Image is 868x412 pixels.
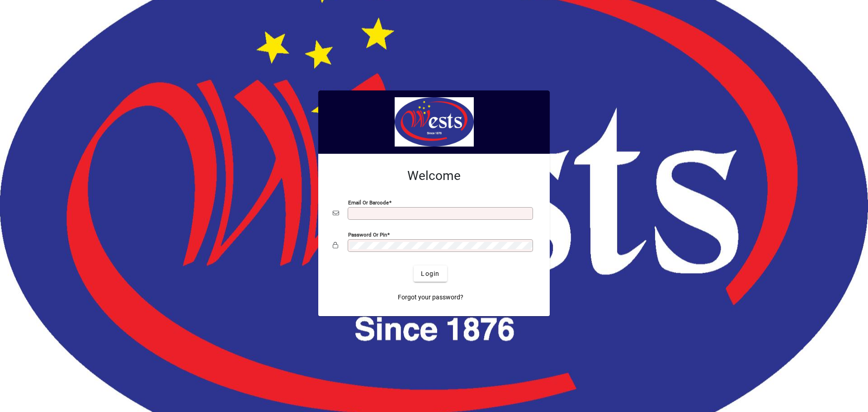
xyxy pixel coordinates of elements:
span: Login [421,269,439,279]
span: Forgot your password? [398,293,463,302]
button: Login [414,265,447,282]
a: Forgot your password? [394,289,467,305]
h2: Welcome [333,168,535,184]
mat-label: Password or Pin [348,232,387,238]
mat-label: Email or Barcode [348,199,389,206]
